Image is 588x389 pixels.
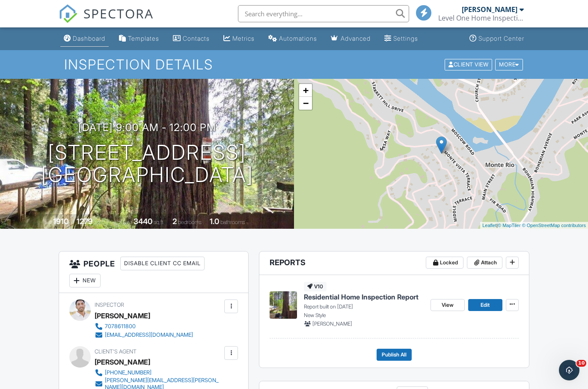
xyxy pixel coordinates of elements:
[95,331,193,339] a: [EMAIL_ADDRESS][DOMAIN_NAME]
[77,217,93,226] div: 1279
[559,360,579,380] iframe: Intercom live chat
[210,217,219,226] div: 1.0
[183,35,210,42] div: Contacts
[327,31,374,47] a: Advanced
[95,368,222,377] a: [PHONE_NUMBER]
[498,223,521,228] a: © MapTiler
[480,222,588,229] div: |
[220,31,258,47] a: Metrics
[128,35,159,42] div: Templates
[116,31,163,47] a: Templates
[134,217,152,226] div: 3440
[95,302,124,308] span: Inspector
[576,360,586,367] span: 10
[299,84,312,97] a: Zoom in
[41,141,253,187] h1: [STREET_ADDRESS] [GEOGRAPHIC_DATA]
[42,219,52,225] span: Built
[438,14,524,22] div: Level One Home Inspection
[172,217,177,226] div: 2
[95,322,193,331] a: 7078611800
[105,323,136,330] div: 7078611800
[105,332,193,338] div: [EMAIL_ADDRESS][DOMAIN_NAME]
[462,5,517,14] div: [PERSON_NAME]
[478,35,524,42] div: Support Center
[69,274,101,287] div: New
[279,35,317,42] div: Automations
[495,59,523,70] div: More
[444,61,494,67] a: Client View
[73,35,105,42] div: Dashboard
[120,257,205,270] div: Disable Client CC Email
[381,31,422,47] a: Settings
[64,57,524,72] h1: Inspection Details
[59,251,248,293] h3: People
[299,97,312,110] a: Zoom out
[178,219,202,225] span: bedrooms
[393,35,418,42] div: Settings
[238,5,409,22] input: Search everything...
[114,219,132,225] span: Lot Size
[482,223,496,228] a: Leaflet
[169,31,213,47] a: Contacts
[95,348,137,355] span: Client's Agent
[232,35,255,42] div: Metrics
[105,369,151,376] div: [PHONE_NUMBER]
[220,219,245,225] span: bathrooms
[445,59,492,70] div: Client View
[83,4,154,22] span: SPECTORA
[53,217,68,226] div: 1910
[60,31,109,47] a: Dashboard
[59,4,77,23] img: The Best Home Inspection Software - Spectora
[466,31,528,47] a: Support Center
[78,122,216,133] h3: [DATE] 9:00 am - 12:00 pm
[94,219,106,225] span: sq. ft.
[95,356,150,368] a: [PERSON_NAME]
[154,219,164,225] span: sq.ft.
[59,12,154,30] a: SPECTORA
[95,309,150,322] div: [PERSON_NAME]
[341,35,371,42] div: Advanced
[522,223,586,228] a: © OpenStreetMap contributors
[265,31,321,47] a: Automations (Basic)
